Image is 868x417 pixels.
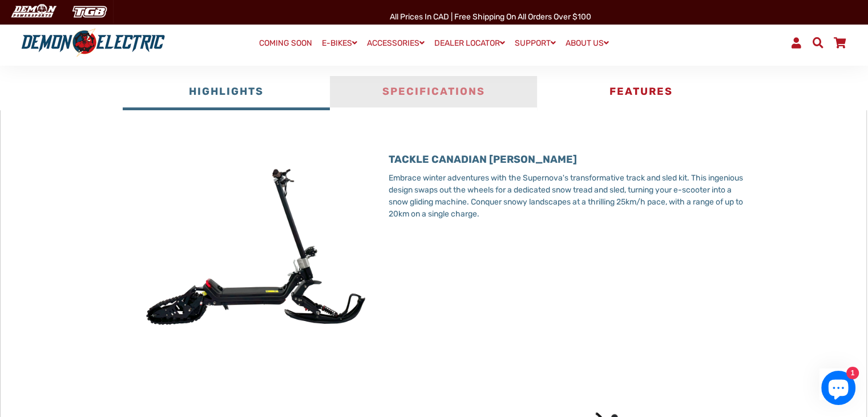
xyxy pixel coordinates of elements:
a: ABOUT US [562,35,613,51]
a: ACCESSORIES [363,35,429,51]
a: E-BIKES [318,35,361,51]
button: Highlights [123,76,330,110]
a: DEALER LOCATOR [430,35,509,51]
img: Demon Electric [6,2,60,21]
a: COMING SOON [255,35,316,51]
img: Demon Electric logo [17,28,169,58]
button: Specifications [330,76,537,110]
h3: TACKLE CANADIAN [PERSON_NAME] [389,154,745,166]
button: Features [537,76,744,110]
img: Side_45_Angle_R2LL.jpg [140,131,372,363]
inbox-online-store-chat: Shopify online store chat [818,371,859,408]
a: SUPPORT [511,35,560,51]
p: Embrace winter adventures with the Supernova's transformative track and sled kit. This ingenious ... [389,172,745,220]
span: All Prices in CAD | Free shipping on all orders over $100 [390,12,591,22]
img: TGB Canada [66,2,113,21]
